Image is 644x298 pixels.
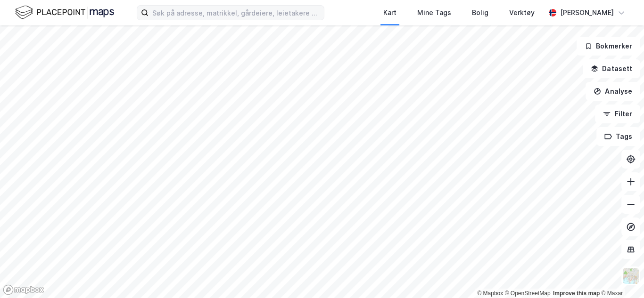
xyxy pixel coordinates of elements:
div: Kart [383,7,396,18]
iframe: Chat Widget [597,253,644,298]
button: Bokmerker [577,37,640,56]
button: Datasett [583,59,640,78]
a: Mapbox homepage [3,284,44,295]
input: Søk på adresse, matrikkel, gårdeiere, leietakere eller personer [149,6,324,20]
div: Bolig [472,7,488,18]
button: Filter [595,105,640,123]
div: Mine Tags [417,7,451,18]
a: OpenStreetMap [505,290,551,297]
div: Verktøy [509,7,535,18]
div: [PERSON_NAME] [560,7,614,18]
img: logo.f888ab2527a4732fd821a326f86c7f29.svg [15,4,114,21]
button: Tags [596,127,640,146]
a: Mapbox [477,290,503,297]
a: Improve this map [553,290,600,297]
button: Analyse [586,82,640,101]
